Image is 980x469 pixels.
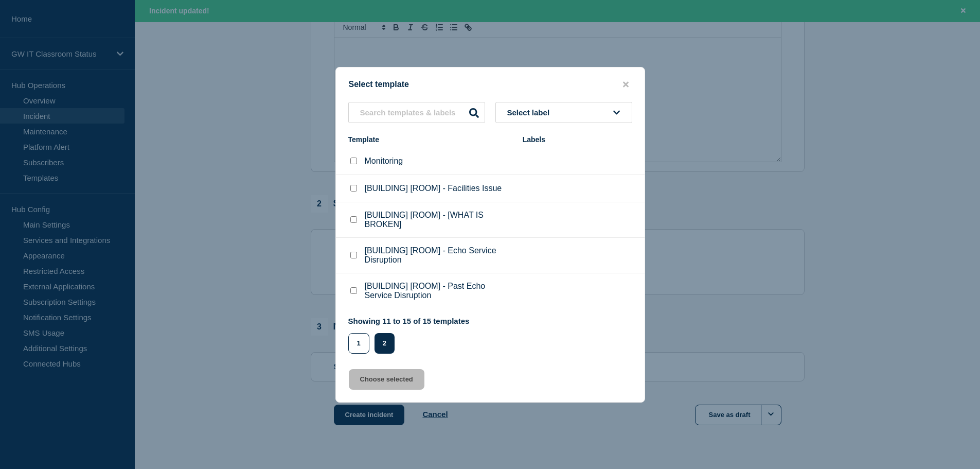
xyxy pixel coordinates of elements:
input: [BUILDING] [ROOM] - Past Echo Service Disruption checkbox [350,287,357,294]
p: [BUILDING] [ROOM] - [WHAT IS BROKEN] [365,211,512,229]
button: Select label [495,102,632,123]
input: Search templates & labels [348,102,485,123]
input: [BUILDING] [ROOM] - [WHAT IS BROKEN] checkbox [350,216,357,223]
input: Monitoring checkbox [350,158,357,164]
button: 2 [375,333,395,354]
button: 1 [348,333,369,354]
button: close button [620,80,632,90]
input: [BUILDING] [ROOM] - Facilities Issue checkbox [350,185,357,192]
div: Labels [523,135,632,144]
div: Template [348,135,512,144]
p: Monitoring [365,157,403,166]
span: Select label [507,108,554,117]
button: Choose selected [349,369,424,390]
p: Showing 11 to 15 of 15 templates [348,317,470,325]
p: [BUILDING] [ROOM] - Echo Service Disruption [365,246,512,265]
p: [BUILDING] [ROOM] - Past Echo Service Disruption [365,282,512,300]
p: [BUILDING] [ROOM] - Facilities Issue [365,184,502,193]
div: Select template [336,80,645,90]
input: [BUILDING] [ROOM] - Echo Service Disruption checkbox [350,252,357,258]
